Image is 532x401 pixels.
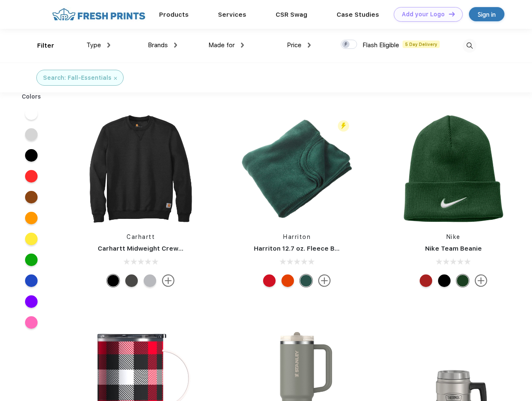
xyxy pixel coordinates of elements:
[398,113,509,224] img: func=resize&h=266
[208,41,235,49] span: Made for
[449,12,455,16] img: DT
[425,245,482,252] a: Nike Team Beanie
[446,233,461,240] a: Nike
[159,11,189,18] a: Products
[50,7,148,22] img: fo%20logo%202.webp
[85,113,196,224] img: func=resize&h=266
[263,274,276,287] div: Red
[174,43,177,48] img: dropdown.png
[15,92,48,101] div: Colors
[456,274,469,287] div: Gorge Green
[475,274,487,287] img: more.svg
[43,74,111,82] div: Search: Fall-Essentials
[98,245,231,252] a: Carhartt Midweight Crewneck Sweatshirt
[438,274,451,287] div: Black
[469,7,504,21] a: Sign in
[283,233,311,240] a: Harriton
[86,41,101,49] span: Type
[125,274,138,287] div: Carbon Heather
[114,77,117,80] img: filter_cancel.svg
[107,43,110,48] img: dropdown.png
[281,274,294,287] div: Orange
[362,41,399,49] span: Flash Eligible
[308,43,311,48] img: dropdown.png
[338,120,349,132] img: flash_active_toggle.svg
[478,10,496,19] div: Sign in
[241,113,352,224] img: func=resize&h=266
[402,11,445,18] div: Add your Logo
[300,274,312,287] div: Hunter
[107,274,119,287] div: Black
[148,41,168,49] span: Brands
[318,274,331,287] img: more.svg
[127,233,155,240] a: Carhartt
[403,41,440,48] span: 5 Day Delivery
[37,41,54,51] div: Filter
[254,245,355,252] a: Harriton 12.7 oz. Fleece Blanket
[241,43,244,48] img: dropdown.png
[287,41,301,49] span: Price
[463,39,476,53] img: desktop_search.svg
[162,274,175,287] img: more.svg
[144,274,156,287] div: Heather Grey
[420,274,432,287] div: University Red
